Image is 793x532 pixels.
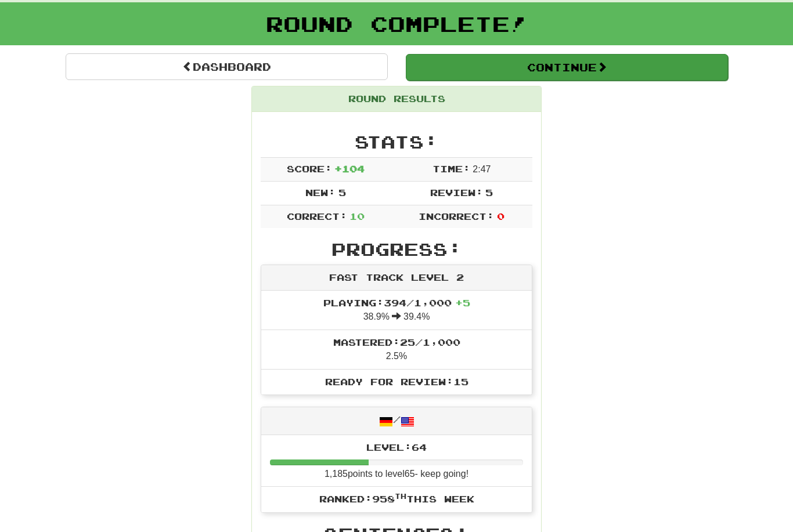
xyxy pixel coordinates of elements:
[338,187,346,198] span: 5
[66,53,388,80] a: Dashboard
[497,211,504,222] span: 0
[261,435,532,487] li: 1,185 points to level 65 - keep going!
[334,163,365,174] span: + 104
[261,330,532,370] li: 2.5%
[485,187,493,198] span: 5
[305,187,336,198] span: New:
[261,291,532,330] li: 38.9% 39.4%
[323,297,470,308] span: Playing: 394 / 1,000
[287,163,332,174] span: Score:
[4,12,789,35] h1: Round Complete!
[430,187,483,198] span: Review:
[366,441,427,453] span: Level: 64
[325,376,468,387] span: Ready for Review: 15
[419,211,494,222] span: Incorrect:
[432,163,470,174] span: Time:
[395,492,406,500] sup: th
[473,164,491,174] span: 2 : 47
[455,297,470,308] span: + 5
[261,132,532,151] h2: Stats:
[252,86,541,112] div: Round Results
[287,211,347,222] span: Correct:
[261,407,532,435] div: /
[261,240,532,259] h2: Progress:
[261,265,532,291] div: Fast Track Level 2
[349,211,365,222] span: 10
[333,336,460,348] span: Mastered: 25 / 1,000
[319,493,474,504] span: Ranked: 958 this week
[406,54,728,81] button: Continue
